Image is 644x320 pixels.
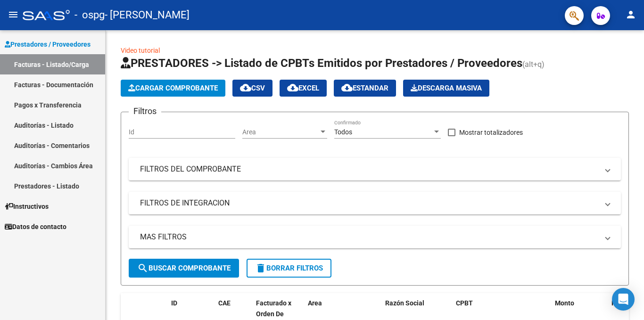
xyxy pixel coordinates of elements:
button: Estandar [334,80,396,97]
mat-expansion-panel-header: MAS FILTROS [129,226,621,248]
h3: Filtros [129,105,161,118]
span: - [PERSON_NAME] [105,5,190,25]
mat-icon: delete [255,263,266,274]
mat-panel-title: FILTROS DEL COMPROBANTE [140,164,598,174]
span: Prestadores / Proveedores [5,39,91,49]
span: EXCEL [287,84,319,92]
span: Cargar Comprobante [128,84,218,92]
span: Razón Social [385,299,424,307]
mat-icon: cloud_download [287,82,298,93]
button: Buscar Comprobante [129,259,239,278]
a: Video tutorial [121,47,160,54]
span: Facturado x Orden De [256,299,291,318]
span: Estandar [341,84,388,92]
span: CAE [218,299,231,307]
mat-icon: cloud_download [341,82,353,93]
app-download-masive: Descarga masiva de comprobantes (adjuntos) [403,80,489,97]
span: - ospg [74,5,105,25]
span: Instructivos [5,201,49,212]
button: Descarga Masiva [403,80,489,97]
button: CSV [232,80,272,97]
span: Descarga Masiva [411,84,482,92]
mat-expansion-panel-header: FILTROS DEL COMPROBANTE [129,158,621,181]
span: Area [242,128,319,136]
span: PRESTADORES -> Listado de CPBTs Emitidos por Prestadores / Proveedores [121,57,522,70]
span: Borrar Filtros [255,264,323,272]
span: CSV [240,84,265,92]
button: EXCEL [280,80,327,97]
span: Area [308,299,322,307]
span: (alt+q) [522,60,545,69]
span: Mostrar totalizadores [459,127,523,138]
span: Monto [555,299,574,307]
span: Buscar Comprobante [137,264,231,272]
mat-icon: menu [8,9,19,20]
span: ID [171,299,177,307]
button: Borrar Filtros [247,259,331,278]
mat-panel-title: FILTROS DE INTEGRACION [140,198,598,208]
span: Datos de contacto [5,222,66,232]
button: Cargar Comprobante [121,80,225,97]
span: Todos [334,128,352,136]
span: CPBT [456,299,473,307]
mat-icon: person [625,9,636,20]
mat-icon: search [137,263,149,274]
mat-icon: cloud_download [240,82,251,93]
div: Open Intercom Messenger [612,288,635,311]
mat-expansion-panel-header: FILTROS DE INTEGRACION [129,192,621,214]
mat-panel-title: MAS FILTROS [140,232,598,242]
